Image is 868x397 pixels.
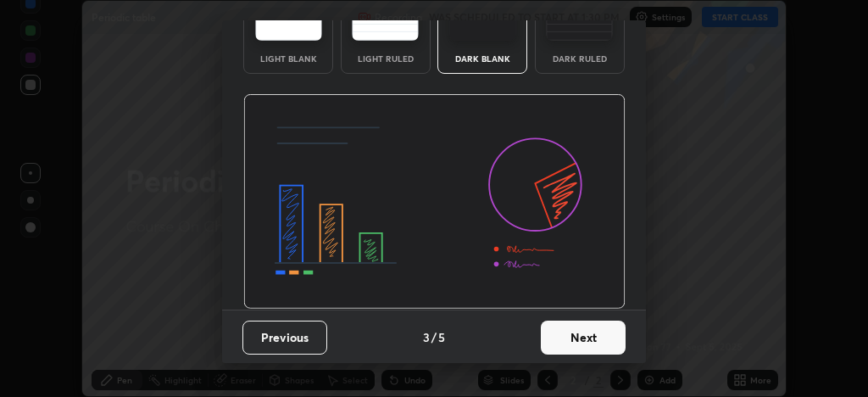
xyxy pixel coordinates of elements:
[438,328,445,346] h4: 5
[541,321,626,355] button: Next
[352,54,420,63] div: Light Ruled
[423,328,430,346] h4: 3
[242,321,327,355] button: Previous
[243,94,626,310] img: darkThemeBanner.d06ce4a2.svg
[254,54,322,63] div: Light Blank
[546,54,614,63] div: Dark Ruled
[448,54,516,63] div: Dark Blank
[431,328,437,346] h4: /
